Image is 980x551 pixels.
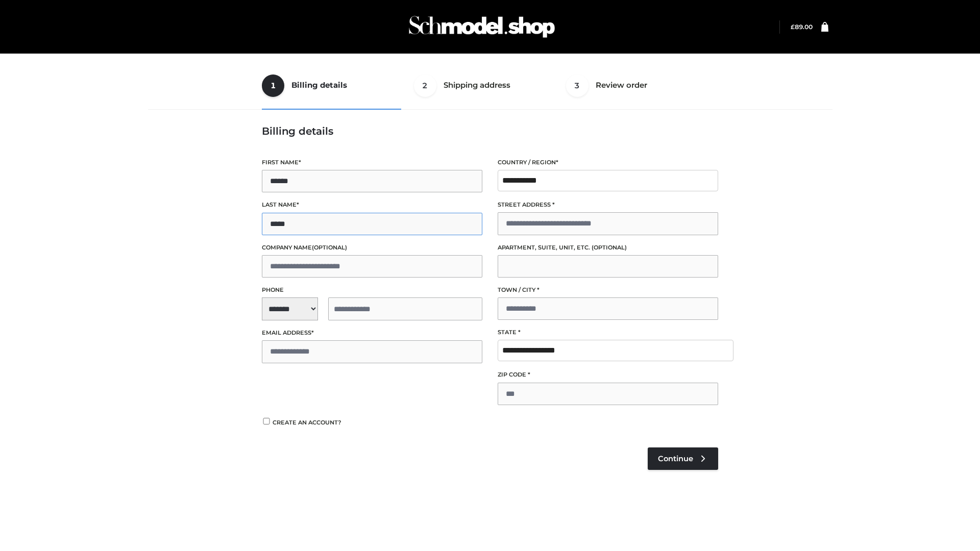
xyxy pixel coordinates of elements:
label: Email address [262,328,482,338]
a: Continue [648,447,718,470]
span: £ [791,23,795,31]
img: Schmodel Admin 964 [405,7,558,47]
span: (optional) [312,244,347,251]
a: £89.00 [791,23,813,31]
label: ZIP Code [498,370,718,380]
label: First name [262,158,482,167]
span: (optional) [592,244,627,251]
span: Create an account? [273,419,341,426]
input: Create an account? [262,418,271,424]
bdi: 89.00 [791,23,813,31]
label: Company name [262,243,482,253]
label: Last name [262,200,482,210]
label: Street address [498,200,718,210]
h3: Billing details [262,125,718,137]
span: Continue [658,454,693,463]
label: Apartment, suite, unit, etc. [498,243,718,253]
label: Phone [262,285,482,295]
label: Town / City [498,285,718,295]
label: Country / Region [498,158,718,167]
label: State [498,328,718,337]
